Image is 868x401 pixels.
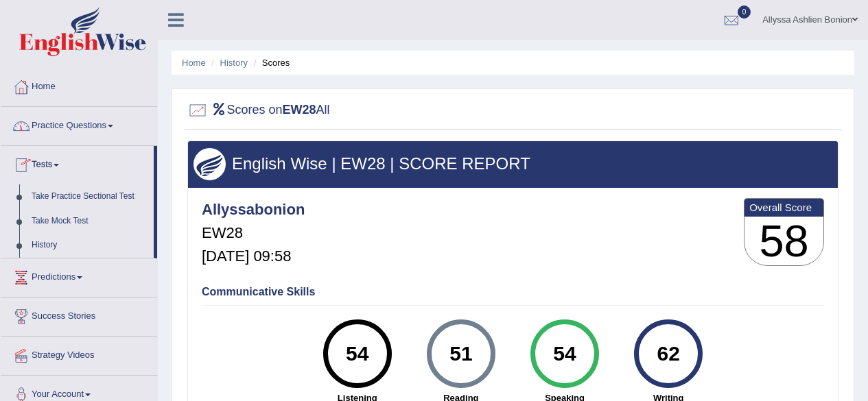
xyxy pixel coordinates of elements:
[220,58,248,68] a: History
[1,337,157,371] a: Strategy Videos
[744,217,823,266] h3: 58
[202,286,824,298] h4: Communicative Skills
[182,58,206,68] a: Home
[539,325,589,382] div: 54
[436,325,486,382] div: 51
[1,258,157,293] a: Predictions
[644,325,694,382] div: 62
[1,146,154,180] a: Tests
[332,325,382,382] div: 54
[202,225,305,241] h5: EW28
[193,148,226,180] img: wings.png
[187,100,330,121] h2: Scores on All
[738,5,751,19] span: 0
[25,209,154,234] a: Take Mock Test
[250,56,290,69] li: Scores
[1,297,157,332] a: Success Stories
[1,68,157,102] a: Home
[25,233,154,258] a: History
[283,103,316,117] b: EW28
[202,202,305,218] h4: Allyssabonion
[25,184,154,209] a: Take Practice Sectional Test
[1,107,157,141] a: Practice Questions
[749,202,819,213] b: Overall Score
[193,155,832,173] h3: English Wise | EW28 | SCORE REPORT
[202,248,305,265] h5: [DATE] 09:58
